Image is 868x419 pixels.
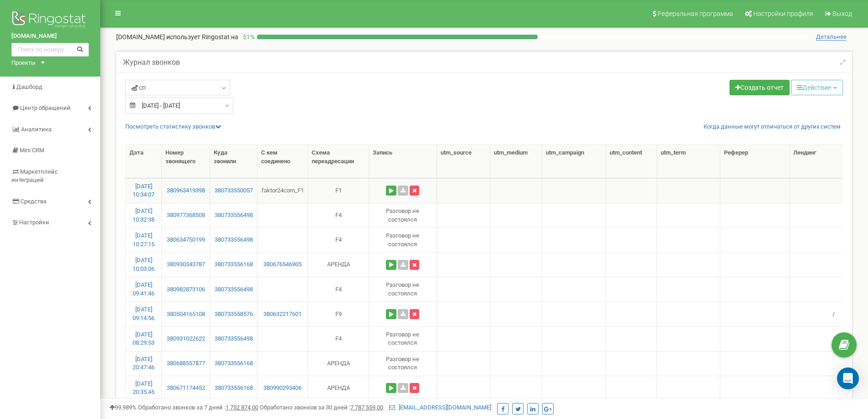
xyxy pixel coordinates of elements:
a: 380733556498 [214,211,253,220]
a: 380634750199 [165,236,206,244]
a: 380931022622 [165,335,206,343]
td: АРЕНДА [308,376,369,400]
span: 99,989% [109,404,137,411]
button: Удалить запись [410,260,419,270]
th: Схема переадресации [308,145,369,178]
th: Номер звонящего [162,145,210,178]
span: Выход [832,10,852,17]
a: [DATE] 20:35:45 [133,380,154,396]
a: 380963419398 [165,186,206,195]
a: 380733556498 [214,285,253,294]
span: Mini CRM [20,147,44,154]
span: Настройки [19,219,49,226]
div: Open Intercom Messenger [837,367,859,389]
button: Удалить запись [410,186,419,196]
span: Маркетплейс интеграций [11,168,58,184]
span: сп [131,83,146,92]
a: 380676546905 [261,260,304,269]
td: F4 [308,326,369,351]
span: Детальнее [816,33,847,41]
span: Обработано звонков за 7 дней : [138,404,258,411]
a: 380733556168 [214,260,253,269]
span: использует Ringostat на [166,33,238,41]
a: 380733550057 [214,186,253,195]
p: [DOMAIN_NAME] [116,32,238,41]
div: Проекты [11,59,36,67]
td: faktor24com_F1 [257,178,308,203]
a: 380733558576 [214,310,253,319]
span: Обработано звонков за 30 дней : [260,404,383,411]
td: Разговор не состоялся [369,326,437,351]
th: utm_content [606,145,657,178]
td: Разговор не состоялся [369,228,437,252]
span: / [832,310,835,317]
a: 380733556498 [214,335,253,343]
p: 51 % [238,32,257,41]
a: [DATE] 10:03:06 [133,257,154,272]
td: F4 [308,277,369,301]
a: [DATE] 20:47:46 [133,356,154,371]
a: Скачать [398,383,408,393]
a: 380671174452 [165,384,206,393]
th: Дата [126,145,162,178]
td: F9 [308,301,369,326]
th: utm_source [437,145,490,178]
th: utm_term [657,145,720,178]
span: Средства [21,198,46,205]
td: F4 [308,228,369,252]
a: [DATE] 09:14:56 [133,306,154,321]
span: Дашборд [16,83,42,90]
a: [DATE] 10:32:38 [133,207,154,223]
u: 1 752 874,00 [226,404,258,411]
td: Разговор не состоялся [369,203,437,228]
button: Удалить запись [410,309,419,319]
span: Настройки профиля [753,10,813,17]
a: сп [125,80,230,95]
a: Когда данные могут отличаться от других систем [704,123,841,131]
th: Реферер [720,145,790,178]
a: 380990293406 [261,384,304,393]
h5: Журнал звонков [123,58,180,67]
a: 380632217601 [261,310,304,319]
a: Посмотреть cтатистику звонков [125,123,221,130]
a: [DATE] 10:34:07 [133,183,154,198]
span: Реферальная программа [657,10,733,17]
th: utm_campaign [542,145,606,178]
span: Аналитика [21,126,51,133]
th: Куда звонили [210,145,257,178]
th: Запись [369,145,437,178]
button: Действие [791,80,843,95]
a: [DOMAIN_NAME] [11,32,89,41]
a: [DATE] 09:41:46 [133,281,154,297]
td: Разговор не состоялся [369,277,437,301]
a: 380733556168 [214,359,253,368]
td: АРЕНДА [308,351,369,376]
a: 380504165108 [165,310,206,319]
td: F4 [308,203,369,228]
a: [EMAIL_ADDRESS][DOMAIN_NAME] [389,404,491,411]
a: Создать отчет [729,80,790,95]
a: 380688557877 [165,359,206,368]
td: Разговор не состоялся [369,351,437,376]
td: АРЕНДА [308,252,369,277]
button: Удалить запись [410,383,419,393]
a: 380733556168 [214,384,253,393]
a: [DATE] 10:27:15 [133,232,154,248]
a: 380733556498 [214,236,253,244]
u: 7 787 559,00 [350,404,383,411]
a: 380977368508 [165,211,206,220]
th: utm_medium [490,145,543,178]
a: Скачать [398,309,408,319]
a: [DATE] 08:29:53 [133,331,154,347]
td: F1 [308,178,369,203]
a: Скачать [398,260,408,270]
span: Центр обращений [20,104,71,111]
th: С кем соединено [257,145,308,178]
a: 380982873106 [165,285,206,294]
img: Ringostat logo [11,9,89,32]
input: Поиск по номеру [11,43,89,57]
a: Скачать [398,186,408,196]
a: 380930343787 [165,260,206,269]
